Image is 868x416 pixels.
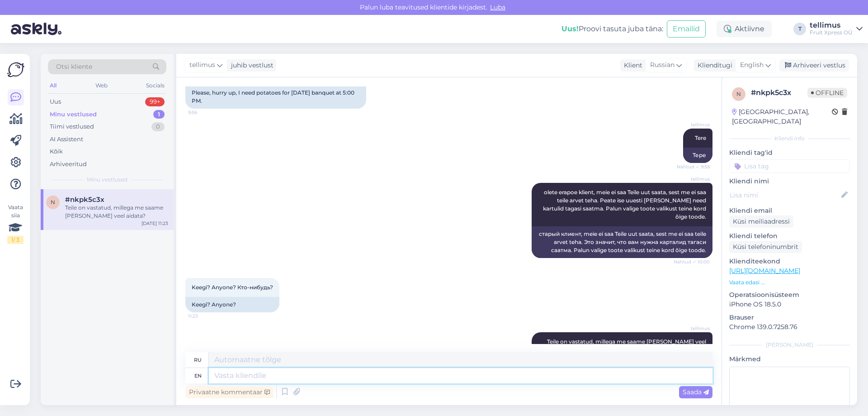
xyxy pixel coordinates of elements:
span: tellimus [676,176,710,182]
span: Minu vestlused [87,176,127,184]
p: Kliendi tag'id [729,148,850,158]
div: 1 [153,110,165,119]
span: n [51,199,55,206]
div: Kõik [50,147,63,156]
span: tellimus [676,121,710,128]
p: Chrome 139.0.7258.76 [729,322,850,332]
div: Uus [50,97,61,106]
div: Please, hurry up, I need potatoes for [DATE] banquet at 5:00 PM. [185,85,366,109]
div: tellimus [810,22,853,29]
p: Kliendi email [729,206,850,215]
div: 99+ [145,97,165,106]
span: Offline [807,88,847,98]
span: Otsi kliente [56,62,92,72]
div: [PERSON_NAME] [729,341,850,349]
div: Klienditugi [694,61,732,70]
span: Saada [683,388,709,396]
div: juhib vestlust [227,61,274,70]
p: Kliendi nimi [729,177,850,186]
div: All [48,80,58,91]
span: Russian [650,60,675,70]
div: Vaata siia [7,203,24,244]
div: Teile on vastatud, millega me saame [PERSON_NAME] veel aidata? [65,204,168,220]
span: Luba [487,3,508,11]
button: Emailid [667,20,706,38]
p: Klienditeekond [729,257,850,266]
div: Arhiveeri vestlus [779,59,849,72]
span: Nähtud ✓ 10:00 [674,258,710,265]
p: Operatsioonisüsteem [729,290,850,300]
a: tellimusFruit Xpress OÜ [810,22,863,36]
input: Lisa tag [729,159,850,173]
div: # nkpk5c3x [751,87,807,98]
span: tellimus [189,60,215,70]
span: Keegi? Anyone? Кто-нибудь? [192,284,273,291]
p: Kliendi telefon [729,231,850,241]
img: Askly Logo [7,61,24,78]
a: [URL][DOMAIN_NAME] [729,267,800,275]
div: Küsi telefoninumbrit [729,241,802,253]
div: Privaatne kommentaar [185,386,274,398]
div: 0 [151,122,165,131]
div: 1 / 3 [7,236,24,244]
p: iPhone OS 18.5.0 [729,300,850,309]
p: Vaata edasi ... [729,278,850,287]
input: Lisa nimi [730,190,840,200]
span: English [740,60,764,70]
div: en [194,368,202,383]
span: olete erapoe klient, meie ei saa Teile uut saata, sest me ei saa teile arvet teha. Peate ise uues... [543,189,708,220]
div: ru [194,352,202,368]
div: старый клиент, meie ei saa Teile uut saata, sest me ei saa teile arvet teha. Это значит, что вам ... [532,226,712,258]
span: n [736,91,741,97]
span: Tere [695,134,706,141]
div: Klient [620,61,642,70]
div: Fruit Xpress OÜ [810,29,853,36]
span: Teile on vastatud, millega me saame [PERSON_NAME] veel aidata? [547,338,708,353]
b: Uus! [561,24,579,33]
div: [DATE] 11:23 [142,220,168,227]
p: Märkmed [729,354,850,364]
span: 9:56 [188,109,222,116]
div: AI Assistent [50,135,83,144]
div: Proovi tasuta juba täna: [561,24,663,34]
span: Nähtud ✓ 9:58 [676,163,710,170]
div: [GEOGRAPHIC_DATA], [GEOGRAPHIC_DATA] [732,107,832,126]
span: #nkpk5c3x [65,196,104,204]
div: Tiimi vestlused [50,122,94,131]
div: Arhiveeritud [50,160,87,169]
div: Тере [683,148,712,163]
div: Kliendi info [729,134,850,143]
div: Minu vestlused [50,110,97,119]
div: Keegi? Anyone? [185,297,279,312]
div: Küsi meiliaadressi [729,215,793,228]
p: Brauser [729,313,850,322]
span: 11:23 [188,313,222,320]
div: T [793,23,806,35]
div: Socials [144,80,166,91]
span: tellimus [676,325,710,332]
div: Aktiivne [717,21,772,37]
div: Web [94,80,109,91]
